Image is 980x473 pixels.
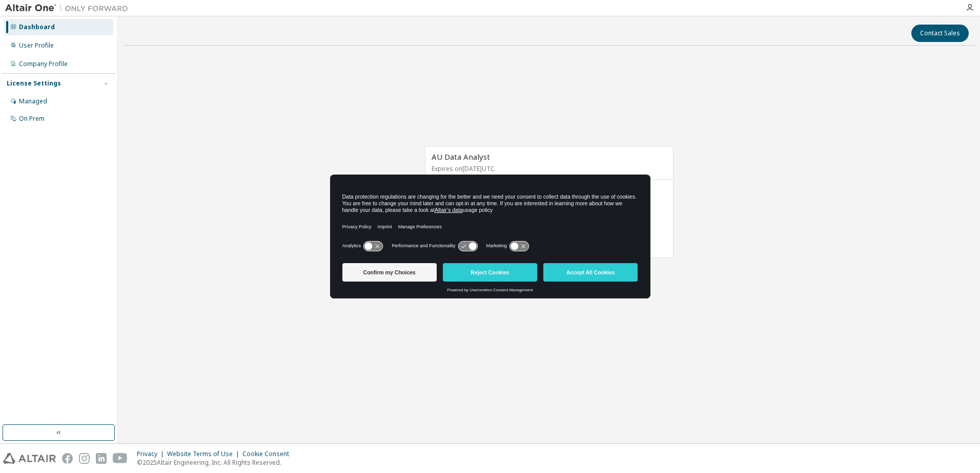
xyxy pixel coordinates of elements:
img: facebook.svg [62,453,73,464]
div: On Prem [19,115,45,123]
img: altair_logo.svg [3,453,56,464]
div: Cookie Consent [242,450,295,458]
div: Privacy [137,450,167,458]
img: youtube.svg [113,453,128,464]
img: linkedin.svg [96,453,107,464]
div: Managed [19,97,47,105]
img: instagram.svg [79,453,90,464]
div: User Profile [19,41,54,50]
button: Contact Sales [911,25,969,42]
div: License Settings [7,79,61,88]
p: Expires on [DATE] UTC [432,164,664,173]
div: Website Terms of Use [167,450,242,458]
p: © 2025 Altair Engineering, Inc. All Rights Reserved. [137,458,295,467]
div: Company Profile [19,60,68,68]
span: AU Data Analyst [432,152,490,162]
div: Dashboard [19,23,55,31]
img: Altair One [5,3,133,13]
